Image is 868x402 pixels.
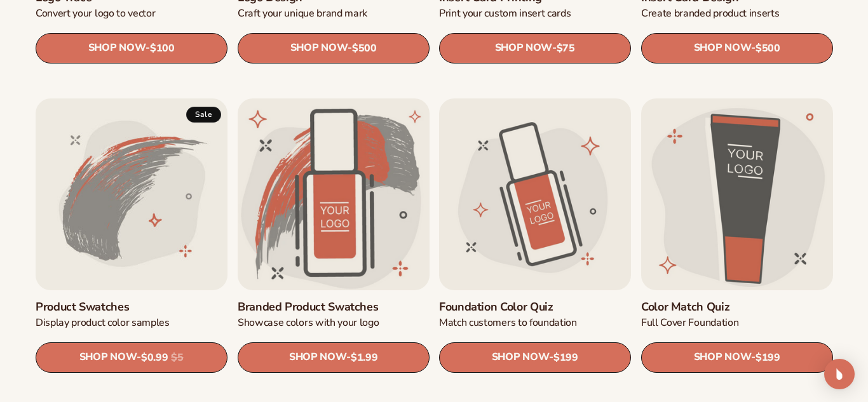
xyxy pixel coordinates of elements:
[36,32,227,63] a: SHOP NOW- $100
[641,342,833,373] a: SHOP NOW- $199
[439,342,631,373] a: SHOP NOW- $199
[824,359,855,389] div: Open Intercom Messenger
[238,32,430,63] a: SHOP NOW- $500
[238,300,430,314] a: Branded product swatches
[641,32,833,63] a: SHOP NOW- $500
[439,32,631,63] a: SHOP NOW- $75
[641,300,833,314] a: Color Match Quiz
[238,342,430,373] a: SHOP NOW- $1.99
[36,300,227,314] a: Product Swatches
[439,300,631,314] a: Foundation Color Quiz
[36,342,227,373] a: SHOP NOW- $0.99 $5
